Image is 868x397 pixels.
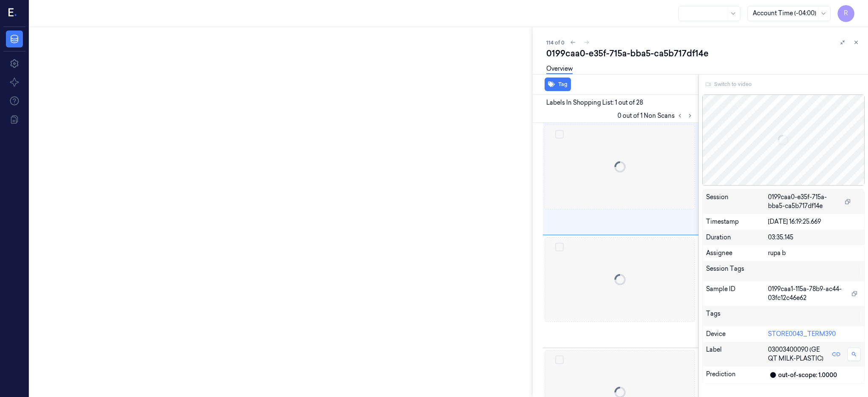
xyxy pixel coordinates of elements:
[768,330,861,339] div: STORE0043_TERM390
[545,78,571,91] button: Tag
[706,193,768,211] div: Session
[706,330,768,339] div: Device
[768,285,846,303] span: 0199caa1-115a-78b9-ac44-03fc12c46e62
[546,47,861,59] div: 0199caa0-e35f-715a-bba5-ca5b717df14e
[706,345,768,363] div: Label
[555,243,564,251] button: Select row
[706,233,768,242] div: Duration
[546,64,573,74] a: Overview
[706,370,768,380] div: Prediction
[768,217,861,226] div: [DATE] 16:19:25.669
[837,5,854,22] button: R
[706,264,768,278] div: Session Tags
[706,249,768,258] div: Assignee
[768,233,861,242] div: 03:35.145
[555,355,564,364] button: Select row
[555,130,564,139] button: Select row
[706,285,768,303] div: Sample ID
[706,309,768,323] div: Tags
[546,39,565,46] span: 114 of 0
[706,217,768,226] div: Timestamp
[768,249,861,258] div: rupa b
[546,98,643,107] span: Labels In Shopping List: 1 out of 28
[768,345,825,363] span: 03003400090 (GE QT MILK-PLASTIC)
[768,193,840,211] span: 0199caa0-e35f-715a-bba5-ca5b717df14e
[618,111,695,121] span: 0 out of 1 Non Scans
[778,371,837,380] div: out-of-scope: 1.0000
